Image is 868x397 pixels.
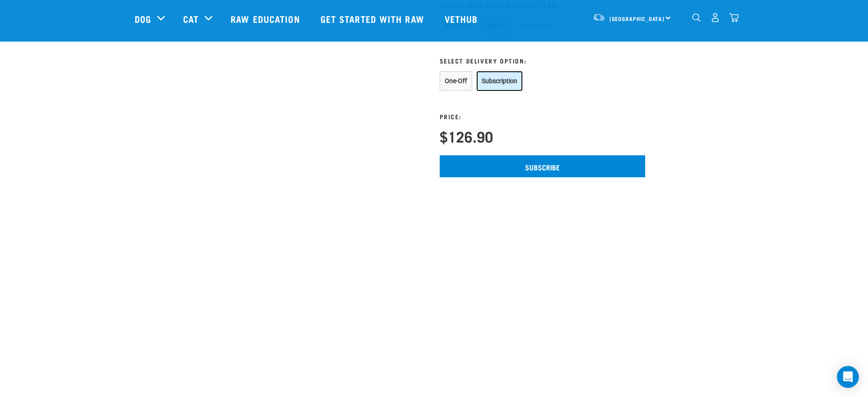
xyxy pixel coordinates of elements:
input: Subscribe [440,155,645,177]
a: Cat [183,12,199,26]
span: [GEOGRAPHIC_DATA] [610,17,665,20]
h4: $126.90 [440,128,493,144]
a: Vethub [436,0,489,37]
img: home-icon-1@2x.png [692,13,701,22]
a: Dog [135,12,151,26]
img: user.png [710,13,720,22]
a: Raw Education [221,0,311,37]
img: van-moving.png [593,13,605,21]
img: home-icon@2x.png [729,13,739,22]
div: Open Intercom Messenger [837,366,859,388]
a: Get started with Raw [311,0,436,37]
button: One-Off [440,71,472,91]
h3: Price: [440,113,493,120]
button: Subscription [477,71,522,91]
h3: Select Delivery Option: [440,57,645,64]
